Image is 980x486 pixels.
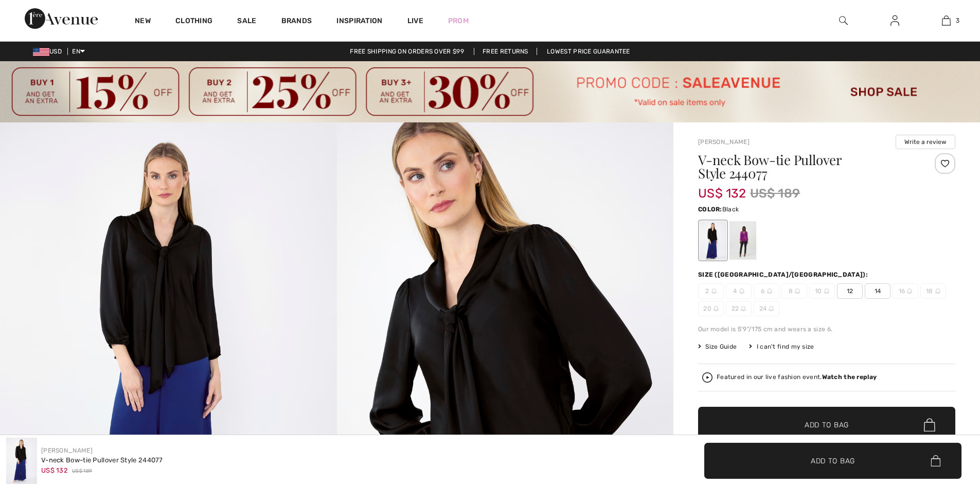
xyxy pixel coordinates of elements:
[893,283,918,299] span: 16
[795,289,800,294] img: ring-m.svg
[921,14,971,27] a: 3
[882,14,907,27] a: Sign In
[711,289,717,294] img: ring-m.svg
[865,283,890,299] span: 14
[890,14,899,27] img: My Info
[698,138,750,146] a: [PERSON_NAME]
[698,342,737,351] span: Size Guide
[698,283,724,299] span: 2
[714,306,719,311] img: ring-m.svg
[942,14,951,27] img: My Bag
[41,466,68,474] span: US$ 132
[769,306,774,311] img: ring-m.svg
[750,184,800,203] span: US$ 189
[717,374,877,381] div: Featured in our live fashion event.
[698,206,722,213] span: Color:
[698,325,955,334] div: Our model is 5'9"/175 cm and wears a size 6.
[698,301,724,316] span: 20
[935,289,940,294] img: ring-m.svg
[839,14,848,27] img: search the website
[907,289,912,294] img: ring-m.svg
[72,467,92,475] span: US$ 189
[700,221,726,260] div: Black
[6,438,37,484] img: V-Neck Bow-Tie Pullover Style 244077
[33,48,66,55] span: USD
[739,289,744,294] img: ring-m.svg
[698,270,870,279] div: Size ([GEOGRAPHIC_DATA]/[GEOGRAPHIC_DATA]):
[767,289,772,294] img: ring-m.svg
[811,455,855,466] span: Add to Bag
[698,407,955,443] button: Add to Bag
[722,206,739,213] span: Black
[726,283,752,299] span: 4
[754,283,779,299] span: 6
[407,15,423,26] a: Live
[896,135,955,149] button: Write a review
[33,48,49,56] img: US Dollar
[729,221,756,260] div: Empress
[336,16,382,27] span: Inspiration
[931,455,940,466] img: Bag.svg
[824,289,829,294] img: ring-m.svg
[41,447,93,454] a: [PERSON_NAME]
[698,153,913,180] h1: V-neck Bow-tie Pullover Style 244077
[474,48,537,55] a: Free Returns
[237,16,256,27] a: Sale
[749,342,814,351] div: I can't find my size
[805,420,849,430] span: Add to Bag
[342,48,472,55] a: Free shipping on orders over $99
[754,301,779,316] span: 24
[837,283,863,299] span: 12
[741,306,746,311] img: ring-m.svg
[920,283,946,299] span: 18
[72,48,85,55] span: EN
[281,16,312,27] a: Brands
[822,373,877,381] strong: Watch the replay
[539,48,638,55] a: Lowest Price Guarantee
[702,372,712,383] img: Watch the replay
[698,176,746,201] span: US$ 132
[41,455,163,465] div: V-neck Bow-tie Pullover Style 244077
[448,15,469,26] a: Prom
[956,16,959,25] span: 3
[915,409,970,435] iframe: Opens a widget where you can chat to one of our agents
[135,16,151,27] a: New
[25,8,98,29] img: 1ère Avenue
[704,443,961,479] button: Add to Bag
[781,283,807,299] span: 8
[175,16,212,27] a: Clothing
[809,283,835,299] span: 10
[726,301,752,316] span: 22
